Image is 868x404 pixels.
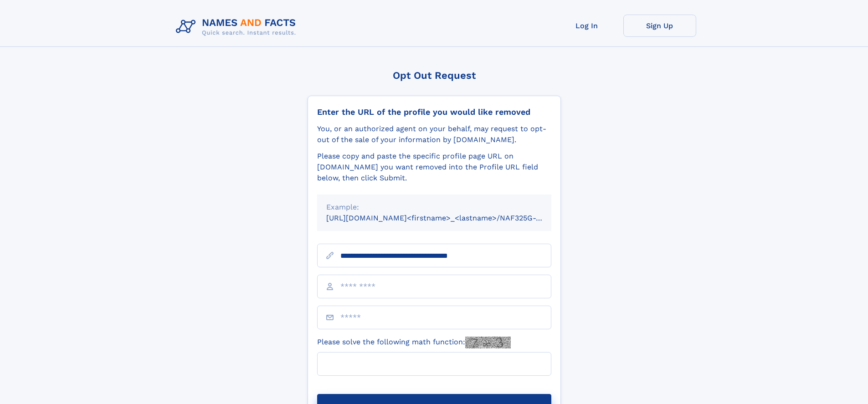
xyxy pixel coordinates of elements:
small: [URL][DOMAIN_NAME]<firstname>_<lastname>/NAF325G-xxxxxxxx [326,214,569,222]
div: Opt Out Request [308,70,561,81]
div: Please copy and paste the specific profile page URL on [DOMAIN_NAME] you want removed into the Pr... [317,151,551,184]
div: Example: [326,202,542,213]
label: Please solve the following math function: [317,337,511,348]
a: Log In [550,15,623,37]
a: Sign Up [623,15,696,37]
div: You, or an authorized agent on your behalf, may request to opt-out of the sale of your informatio... [317,123,551,145]
div: Enter the URL of the profile you would like removed [317,107,551,117]
img: Logo Names and Facts [172,15,303,39]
